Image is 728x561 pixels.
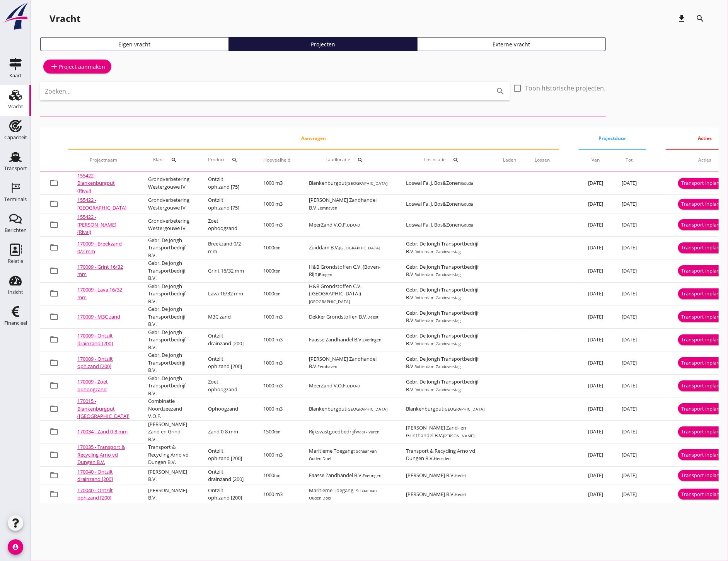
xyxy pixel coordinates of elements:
[139,305,199,329] td: Gebr. De Jongh Transportbedrijf B.V.
[77,378,108,393] a: 170009 - Zoet ophoogzand
[49,12,80,25] div: Vracht
[417,37,606,51] a: Externe vracht
[346,181,387,186] small: [GEOGRAPHIC_DATA]
[300,443,397,467] td: Maritieme Toegang
[9,73,22,78] div: Kaart
[414,318,461,323] small: Rotterdam Zandoverslag
[443,406,484,412] small: [GEOGRAPHIC_DATA]
[199,443,254,467] td: Ontzilt oph.zand [200]
[300,195,397,213] td: [PERSON_NAME] Zandhandel B.V.
[139,351,199,375] td: Gebr. De Jongh Transportbedrijf B.V.
[263,382,283,389] span: 1000 m3
[579,236,612,259] td: [DATE]
[77,428,128,435] a: 170034 - Zand 0-8 mm
[199,374,254,397] td: Zoet ophoogzand
[579,328,612,351] td: [DATE]
[397,305,494,329] td: Gebr. De Jongh Transportbedrijf B.V.
[397,485,494,503] td: [PERSON_NAME] B.V.
[274,429,280,435] small: ton
[199,305,254,329] td: M3C zand
[8,290,23,295] div: Inzicht
[49,450,59,459] i: folder_open
[397,374,494,397] td: Gebr. De Jongh Transportbedrijf B.V.
[579,443,612,467] td: [DATE]
[263,313,283,320] span: 1000 m3
[199,172,254,195] td: Ontzilt oph.zand [75]
[579,213,612,237] td: [DATE]
[49,289,59,298] i: folder_open
[612,485,646,503] td: [DATE]
[461,181,473,186] small: Gouda
[612,328,646,351] td: [DATE]
[579,128,646,149] th: Projectduur
[229,37,418,51] a: Projecten
[8,259,23,264] div: Relatie
[347,222,360,228] small: UDO-D
[300,282,397,305] td: H&B Grondstoffen C.V. ([GEOGRAPHIC_DATA])
[68,149,139,171] th: Projectnaam
[347,383,360,389] small: UDO-D
[139,282,199,305] td: Gebr. De Jongh Transportbedrijf B.V.
[263,472,280,479] span: 1000
[300,420,397,443] td: Rijksvastgoedbedrijf
[4,321,27,326] div: Financieel
[199,351,254,375] td: Ontzilt oph.zand [200]
[579,397,612,421] td: [DATE]
[199,282,254,305] td: Lava 16/32 mm
[443,433,474,438] small: [PERSON_NAME]
[139,328,199,351] td: Gebr. De Jongh Transportbedrijf B.V.
[199,149,254,171] th: Product
[77,240,122,255] a: 170009 - Breekzand 0/2 mm
[579,282,612,305] td: [DATE]
[455,473,466,478] small: Hedel
[455,492,466,497] small: Hedel
[199,466,254,485] td: Ontzilt drainzand [200]
[263,290,280,297] span: 1000
[397,420,494,443] td: [PERSON_NAME] Zand- en Grinthandel B.V.
[612,172,646,195] td: [DATE]
[77,487,113,501] a: 170040 - Ontzilt oph.zand [200]
[397,443,494,467] td: Transport & Recycling Arno vd Dungen B.V.
[612,236,646,259] td: [DATE]
[43,60,111,73] a: Project aanmaken
[397,397,494,421] td: Blankenburgput
[579,259,612,283] td: [DATE]
[77,313,120,320] a: 170009 - M3C zand
[139,259,199,283] td: Gebr. De Jongh Transportbedrijf B.V.
[45,85,484,97] input: Zoeken...
[139,374,199,397] td: Gebr. De Jongh Transportbedrijf B.V.
[199,213,254,237] td: Zoet ophoogzand
[496,87,505,96] i: search
[199,259,254,283] td: Grint 16/32 mm
[300,213,397,237] td: MeerZand V.O.F.
[461,222,473,228] small: Gouda
[300,149,397,171] th: Laadlocatie
[317,205,337,211] small: Eemhaven
[300,172,397,195] td: Blankenburgput
[612,259,646,283] td: [DATE]
[4,135,27,140] div: Capaciteit
[40,37,229,51] a: Eigen vracht
[139,443,199,467] td: Transport & Recycling Arno vd Dungen B.V.
[49,427,59,436] i: folder_open
[199,195,254,213] td: Ontzilt oph.zand [75]
[397,259,494,283] td: Gebr. De Jongh Transportbedrijf B.V.
[139,397,199,421] td: Combinatie Noordzeezand V.O.F.
[397,236,494,259] td: Gebr. De Jongh Transportbedrijf B.V.
[199,397,254,421] td: Ophoogzand
[397,213,494,237] td: Loswal Fa. J. Bos&Zonen
[199,485,254,503] td: Ontzilt oph.zand [200]
[421,40,602,48] div: Externe vracht
[49,178,59,188] i: folder_open
[274,473,280,478] small: ton
[49,62,105,71] div: Project aanmaken
[346,406,387,412] small: [GEOGRAPHIC_DATA]
[263,359,283,366] span: 1000 m3
[49,404,59,413] i: folder_open
[5,228,27,233] div: Berichten
[49,358,59,367] i: folder_open
[612,374,646,397] td: [DATE]
[612,195,646,213] td: [DATE]
[300,397,397,421] td: Blankenburgput
[579,172,612,195] td: [DATE]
